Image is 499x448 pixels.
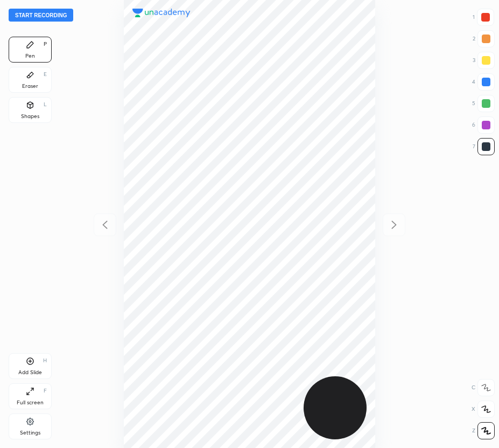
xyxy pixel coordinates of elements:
[18,370,42,375] div: Add Slide
[132,9,191,17] img: logo.38c385cc.svg
[21,114,39,119] div: Shapes
[44,388,47,394] div: F
[25,53,35,59] div: Pen
[473,9,494,26] div: 1
[473,138,495,155] div: 7
[472,95,495,112] div: 5
[473,30,495,47] div: 2
[44,42,47,47] div: P
[472,116,495,134] div: 6
[472,422,495,439] div: Z
[472,379,495,396] div: C
[9,9,73,22] button: Start recording
[17,400,44,405] div: Full screen
[473,52,495,69] div: 3
[22,84,38,89] div: Eraser
[20,430,40,436] div: Settings
[43,358,47,363] div: H
[472,73,495,91] div: 4
[44,102,47,107] div: L
[472,401,495,418] div: X
[44,72,47,77] div: E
